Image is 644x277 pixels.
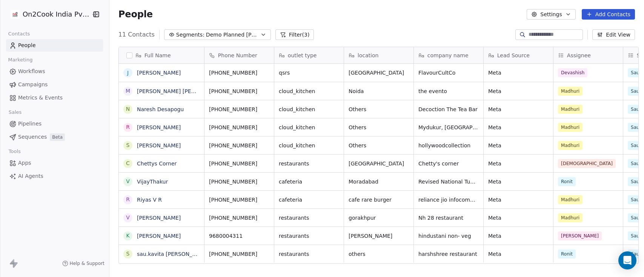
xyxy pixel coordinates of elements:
[279,106,339,113] span: cloud_kitchen
[209,124,269,131] span: [PHONE_NUMBER]
[126,123,130,131] div: R
[279,232,339,240] span: restaurants
[18,94,63,102] span: Metrics & Events
[558,105,583,114] span: Madhuri
[126,159,130,167] div: C
[558,68,587,77] span: Devashish
[488,196,549,204] span: Meta
[137,251,210,257] a: sau.kavita [PERSON_NAME]
[119,47,204,63] div: Full Name
[288,52,317,59] span: outlet type
[126,196,130,204] div: R
[418,214,479,222] span: Nh 28 restaurant
[126,105,130,113] div: N
[6,39,103,52] a: People
[6,118,103,130] a: Pipelines
[484,47,553,63] div: Lead Source
[279,142,339,149] span: cloud_kitchen
[206,31,259,39] span: Demo Planned [PERSON_NAME]
[6,92,103,104] a: Metrics & Events
[6,170,103,182] a: AI Agents
[427,52,469,59] span: company name
[209,106,269,113] span: [PHONE_NUMBER]
[279,87,339,95] span: cloud_kitchen
[349,250,409,258] span: others
[127,69,129,77] div: J
[349,69,409,77] span: [GEOGRAPHIC_DATA]
[23,9,89,19] span: On2Cook India Pvt. Ltd.
[137,179,168,185] a: VijayThakur
[9,8,86,21] button: On2Cook India Pvt. Ltd.
[418,124,479,131] span: Mydukur, [GEOGRAPHIC_DATA]
[488,214,549,222] span: Meta
[418,178,479,185] span: Revised National Tuberclosis Control Program
[418,160,479,167] span: Chetty's corner
[488,178,549,185] span: Meta
[144,52,171,59] span: Full Name
[418,232,479,240] span: hindustani non- veg
[558,213,583,222] span: Madhuri
[349,196,409,204] span: cafe rare burger
[414,47,483,63] div: company name
[582,9,635,20] button: Add Contacts
[209,142,269,149] span: [PHONE_NUMBER]
[558,249,576,259] span: Ronit
[279,214,339,222] span: restaurants
[358,52,379,59] span: location
[618,251,636,269] div: Open Intercom Messenger
[137,142,181,148] a: [PERSON_NAME]
[62,260,105,266] a: Help & Support
[5,28,33,40] span: Contacts
[349,160,409,167] span: [GEOGRAPHIC_DATA]
[18,120,41,128] span: Pipelines
[18,41,36,49] span: People
[209,214,269,222] span: [PHONE_NUMBER]
[488,250,549,258] span: Meta
[137,215,181,221] a: [PERSON_NAME]
[488,87,549,95] span: Meta
[70,260,105,266] span: Help & Support
[18,67,45,75] span: Workflows
[349,232,409,240] span: [PERSON_NAME]
[488,160,549,167] span: Meta
[279,160,339,167] span: restaurants
[6,78,103,91] a: Campaigns
[6,65,103,78] a: Workflows
[349,106,409,113] span: Others
[275,29,314,40] button: Filter(3)
[488,124,549,131] span: Meta
[126,250,129,258] div: s
[274,47,344,63] div: outlet type
[488,142,549,149] span: Meta
[279,178,339,185] span: cafeteria
[209,196,269,204] span: [PHONE_NUMBER]
[418,196,479,204] span: reliance jio infocomm ltd
[6,131,103,143] a: SequencesBeta
[279,250,339,258] span: restaurants
[204,47,274,63] div: Phone Number
[50,133,65,141] span: Beta
[118,30,155,39] span: 11 Contacts
[209,69,269,77] span: [PHONE_NUMBER]
[176,31,204,39] span: Segments:
[137,70,181,76] a: [PERSON_NAME]
[137,124,181,130] a: [PERSON_NAME]
[567,52,591,59] span: Assignee
[118,9,153,20] span: People
[126,87,130,95] div: m
[126,178,130,185] div: V
[137,106,184,112] a: Naresh Desapogu
[349,124,409,131] span: Others
[209,232,269,240] span: 9680004311
[349,214,409,222] span: gorakhpur
[209,250,269,258] span: [PHONE_NUMBER]
[344,47,413,63] div: location
[418,69,479,77] span: FlavourCultCo
[349,87,409,95] span: Noida
[558,87,583,96] span: Madhuri
[558,123,583,132] span: Madhuri
[137,197,162,203] a: Riyas V R
[418,106,479,113] span: Decoction The Tea Bar
[137,233,181,239] a: [PERSON_NAME]
[418,87,479,95] span: the evento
